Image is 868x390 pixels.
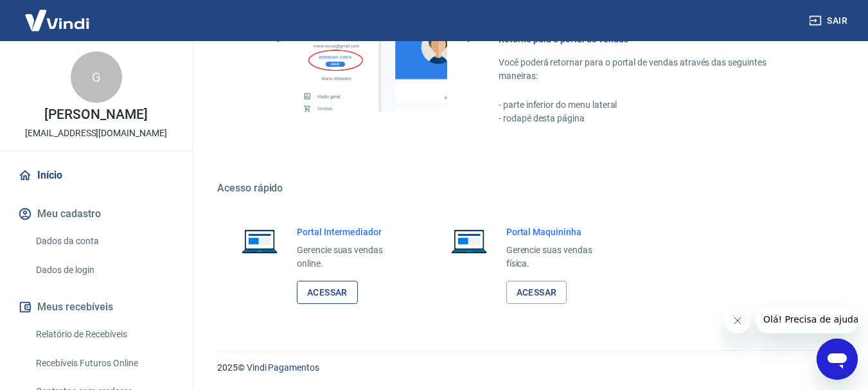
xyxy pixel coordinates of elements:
[499,112,806,125] p: - rodapé desta página
[15,293,177,321] button: Meus recebíveis
[806,9,853,33] button: Sair
[297,281,358,305] a: Acessar
[25,127,167,140] p: [EMAIL_ADDRESS][DOMAIN_NAME]
[71,51,122,103] div: G
[499,56,806,83] p: Você poderá retornar para o portal de vendas através das seguintes maneiras:
[31,228,177,254] a: Dados da conta
[817,339,858,380] iframe: Botão para abrir a janela de mensagens
[442,226,496,256] img: Imagem de um notebook aberto
[31,350,177,377] a: Recebíveis Futuros Online
[247,362,319,373] a: Vindi Pagamentos
[297,244,403,270] p: Gerencie suas vendas online.
[8,9,108,19] span: Olá! Precisa de ajuda?
[233,226,287,256] img: Imagem de um notebook aberto
[44,108,147,121] p: [PERSON_NAME]
[15,161,177,190] a: Início
[506,226,613,238] h6: Portal Maquininha
[15,200,177,228] button: Meu cadastro
[506,281,567,305] a: Acessar
[217,182,837,195] h5: Acesso rápido
[31,257,177,283] a: Dados de login
[31,321,177,348] a: Relatório de Recebíveis
[499,98,806,112] p: - parte inferior do menu lateral
[217,361,837,375] p: 2025 ©
[297,226,403,238] h6: Portal Intermediador
[756,305,858,333] iframe: Mensagem da empresa
[725,308,750,333] iframe: Fechar mensagem
[506,244,613,270] p: Gerencie suas vendas física.
[15,1,99,40] img: Vindi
